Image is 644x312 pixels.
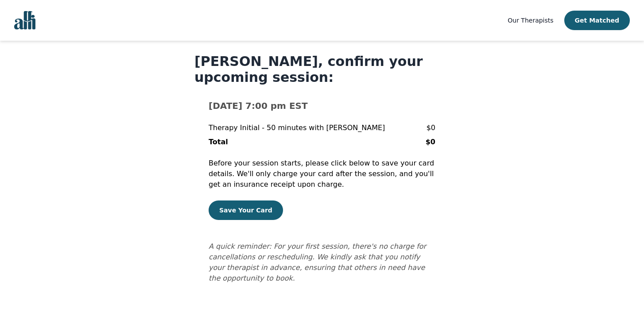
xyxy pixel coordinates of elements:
[508,15,553,26] a: Our Therapists
[209,100,308,111] b: [DATE] 7:00 pm EST
[209,158,435,190] p: Before your session starts, please click below to save your card details. We'll only charge your ...
[209,200,283,220] button: Save Your Card
[564,11,630,30] button: Get Matched
[508,17,553,24] span: Our Therapists
[209,242,426,282] i: A quick reminder: For your first session, there's no charge for cancellations or rescheduling. We...
[14,11,35,30] img: alli logo
[209,138,228,146] b: Total
[209,123,385,133] p: Therapy Initial - 50 minutes with [PERSON_NAME]
[426,138,435,146] b: $0
[194,54,450,85] h1: [PERSON_NAME], confirm your upcoming session:
[427,123,435,133] p: $0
